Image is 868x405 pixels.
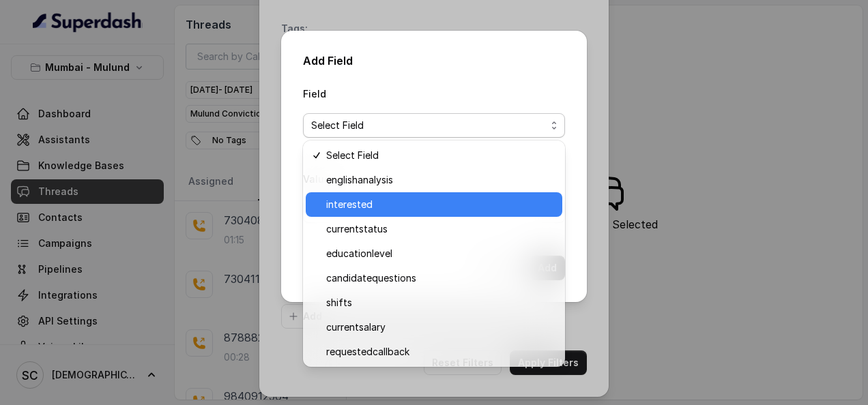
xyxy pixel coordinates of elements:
[326,172,554,188] span: englishanalysis
[326,221,554,237] span: currentstatus
[326,196,554,213] span: interested
[326,245,554,262] span: educationlevel
[326,270,554,286] span: candidatequestions
[303,140,565,367] div: Select Field
[326,295,554,311] span: shifts
[326,344,554,360] span: requestedcallback
[303,113,565,138] button: Select Field
[311,117,546,134] span: Select Field
[326,147,554,164] span: Select Field
[326,319,554,335] span: currentsalary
